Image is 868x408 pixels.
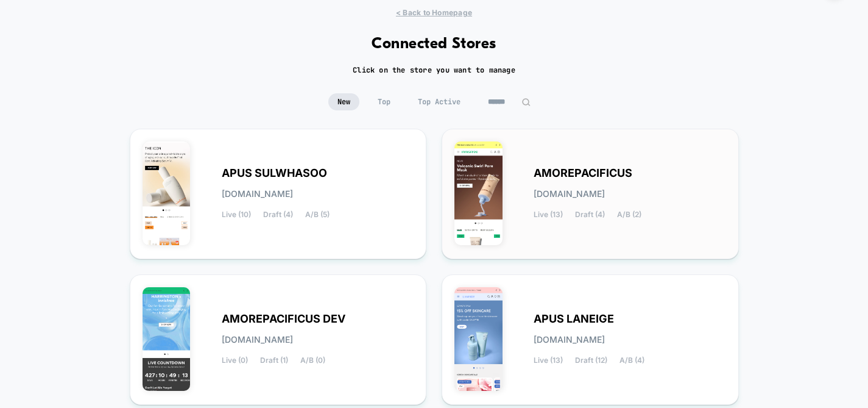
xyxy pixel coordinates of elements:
[617,210,641,219] span: A/B (2)
[300,356,325,365] span: A/B (0)
[454,141,503,245] img: AMOREPACIFICUS
[534,335,605,344] span: [DOMAIN_NAME]
[222,315,345,323] span: AMOREPACIFICUS DEV
[143,287,191,391] img: AMOREPACIFICUS_DEV
[409,93,470,110] span: Top Active
[222,190,293,198] span: [DOMAIN_NAME]
[396,8,472,17] span: < Back to Homepage
[222,210,251,219] span: Live (10)
[575,210,605,219] span: Draft (4)
[369,93,400,110] span: Top
[305,210,330,219] span: A/B (5)
[575,356,607,365] span: Draft (12)
[534,190,605,198] span: [DOMAIN_NAME]
[222,169,327,177] span: APUS SULWHASOO
[372,35,496,53] h1: Connected Stores
[534,315,614,323] span: APUS LANEIGE
[534,169,632,177] span: AMOREPACIFICUS
[534,356,563,365] span: Live (13)
[534,210,563,219] span: Live (13)
[619,356,644,365] span: A/B (4)
[222,356,248,365] span: Live (0)
[521,98,531,107] img: edit
[143,141,191,245] img: APUS_SULWHASOO
[454,287,503,391] img: APUS_LANEIGE
[222,335,293,344] span: [DOMAIN_NAME]
[353,65,515,75] h2: Click on the store you want to manage
[260,356,288,365] span: Draft (1)
[328,93,359,110] span: New
[263,210,293,219] span: Draft (4)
